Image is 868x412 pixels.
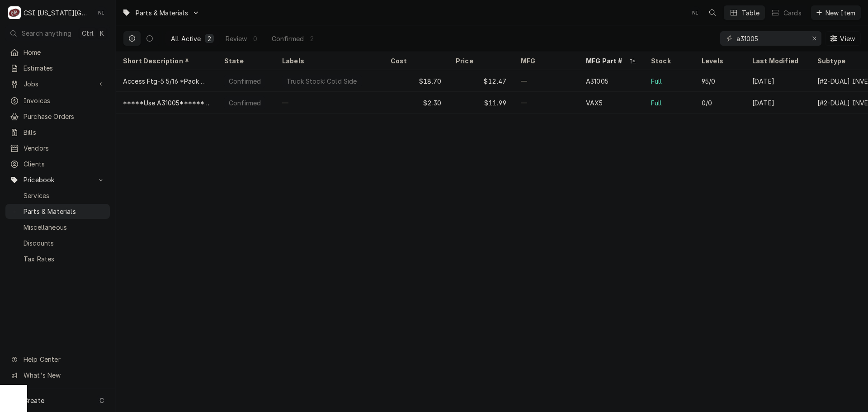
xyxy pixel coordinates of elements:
div: — [514,92,579,114]
span: Parts & Materials [24,207,105,216]
div: 0 [253,34,258,43]
div: 2 [207,34,212,43]
div: C [8,6,21,19]
span: Create [24,397,44,404]
div: NI [689,6,702,19]
span: Pricebook [24,175,92,185]
div: — [275,92,383,114]
div: Review [226,34,247,43]
div: CSI Kansas City's Avatar [8,6,21,19]
span: New Item [824,8,857,18]
div: Cards [783,8,802,18]
div: Confirmed [228,76,262,86]
div: $11.99 [448,92,514,114]
button: New Item [811,5,861,20]
a: Bills [5,125,110,140]
span: View [838,34,857,43]
a: Vendors [5,141,110,156]
div: VAX5 [586,98,603,108]
span: Purchase Orders [24,112,105,121]
a: Go to Parts & Materials [118,5,203,20]
span: Jobs [24,79,92,89]
span: Parts & Materials [136,8,188,18]
button: Search anythingCtrlK [5,25,110,41]
div: Nate Ingram's Avatar [689,6,702,19]
div: Confirmed [228,98,262,108]
div: 95/0 [702,76,716,86]
a: Clients [5,156,110,171]
a: Estimates [5,61,110,76]
div: MFG [521,56,570,66]
div: $18.70 [383,70,448,92]
div: Full [651,76,662,86]
span: Miscellaneous [24,223,105,232]
div: — [514,70,579,92]
a: Parts & Materials [5,204,110,219]
div: [DATE] [745,70,810,92]
div: $2.30 [383,92,448,114]
a: Go to Pricebook [5,172,110,187]
span: C [99,396,104,405]
a: Purchase Orders [5,109,110,124]
div: Last Modified [752,56,801,66]
a: Miscellaneous [5,220,110,235]
input: Keyword search [736,31,804,46]
span: Services [24,191,105,200]
span: Search anything [22,28,71,38]
button: View [825,31,861,46]
span: Estimates [24,63,105,73]
span: Discounts [24,238,105,248]
div: NI [95,6,108,19]
div: MFG Part # [586,56,627,66]
span: Ctrl [82,28,94,38]
div: $12.47 [448,70,514,92]
span: Bills [24,128,105,137]
div: 0/0 [702,98,712,108]
div: CSI [US_STATE][GEOGRAPHIC_DATA] [24,8,90,18]
a: Tax Rates [5,251,110,266]
div: Cost [391,56,439,66]
a: Go to Help Center [5,352,110,367]
span: Home [24,47,105,57]
div: Table [742,8,759,18]
div: Stock [651,56,685,66]
a: Go to What's New [5,368,110,383]
span: Clients [24,159,105,169]
a: Home [5,45,110,60]
span: K [100,28,104,38]
div: Nate Ingram's Avatar [95,6,108,19]
button: Open search [705,5,720,20]
div: All Active [171,34,201,43]
span: Vendors [24,143,105,153]
span: Invoices [24,96,105,105]
div: Truck Stock: Cold Side [286,76,358,86]
a: Invoices [5,93,110,108]
span: What's New [24,370,104,380]
span: Tax Rates [24,254,105,264]
div: Labels [282,56,376,66]
span: Help Center [24,355,104,364]
div: Confirmed [272,34,304,43]
div: Full [651,98,662,108]
div: Short Description [123,56,208,66]
button: Erase input [807,31,821,46]
div: A31005 [586,76,609,86]
div: Levels [702,56,736,66]
a: Services [5,188,110,203]
div: State [224,56,266,66]
div: Price [456,56,505,66]
div: Access Ftg-5 5/16 *Pack Of 5* [Vax5] [123,76,210,86]
div: [DATE] [745,92,810,114]
div: 2 [309,34,315,43]
a: Discounts [5,236,110,251]
a: Go to Jobs [5,76,110,91]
